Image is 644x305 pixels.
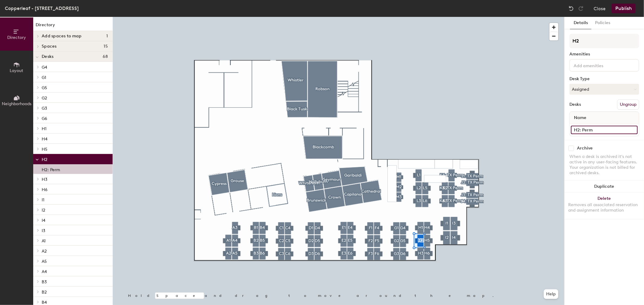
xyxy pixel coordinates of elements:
[571,112,589,123] span: Name
[565,193,644,219] button: DeleteRemoves all associated reservation and assignment information
[42,177,47,182] span: H3
[42,147,47,152] span: H5
[42,259,47,264] span: A5
[42,165,60,172] p: H2: Perm
[42,65,47,70] span: G4
[42,44,57,49] span: Spaces
[42,208,45,213] span: I2
[594,4,606,13] button: Close
[33,22,113,31] h1: Directory
[42,249,47,254] span: A2
[570,17,591,29] button: Details
[569,77,639,81] div: Desk Type
[569,154,639,176] div: When a desk is archived it's not active in any user-facing features. Your organization is not bil...
[42,85,47,90] span: G5
[106,34,108,39] span: 1
[104,44,108,49] span: 15
[42,269,47,274] span: A4
[569,102,581,107] div: Desks
[42,34,82,39] span: Add spaces to map
[42,106,47,111] span: G3
[578,5,584,11] img: Redo
[568,202,640,213] div: Removes all associated reservation and assignment information
[569,84,639,95] button: Assigned
[42,96,47,101] span: G2
[42,187,47,192] span: H6
[577,146,593,151] div: Archive
[569,52,639,57] div: Amenities
[572,61,627,69] input: Add amenities
[42,197,44,203] span: I1
[612,4,636,13] button: Publish
[544,289,558,299] button: Help
[10,68,24,73] span: Layout
[42,218,45,223] span: I4
[7,35,26,40] span: Directory
[568,5,574,11] img: Undo
[103,54,108,59] span: 68
[42,290,47,295] span: B2
[42,54,53,59] span: Desks
[591,17,614,29] button: Policies
[42,137,47,142] span: H4
[571,126,638,134] input: Unnamed desk
[617,99,639,110] button: Ungroup
[42,116,47,121] span: G6
[565,181,644,193] button: Duplicate
[42,157,47,162] span: H2
[42,238,46,244] span: A1
[2,101,31,106] span: Neighborhoods
[42,228,45,233] span: I3
[42,126,46,131] span: H1
[5,5,79,12] div: Copperleaf - [STREET_ADDRESS]
[42,300,47,305] span: B4
[42,279,47,285] span: B3
[42,75,46,80] span: G1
